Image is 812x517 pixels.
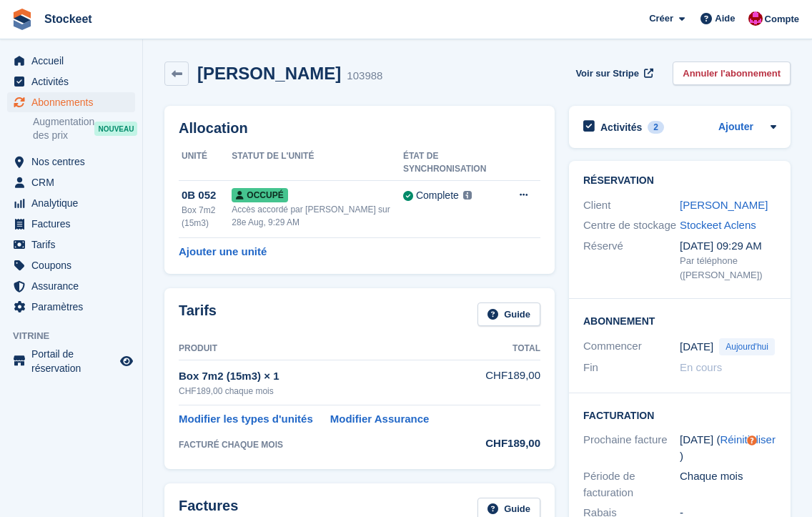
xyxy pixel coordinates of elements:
th: Total [475,338,540,360]
span: Augmentation des prix [33,115,94,142]
span: Paramètres [31,297,117,317]
a: Modifier les types d'unités [179,411,313,428]
a: Ajouter [718,119,753,136]
span: CRM [31,172,117,192]
a: menu [7,347,135,375]
a: menu [7,255,135,275]
span: Aujourd'hui [719,338,775,355]
h2: Activités [600,121,642,134]
span: Voir sur Stripe [575,67,639,81]
th: Statut de l'unité [232,145,403,181]
div: Centre de stockage [583,217,680,234]
a: menu [7,51,135,71]
span: Analytique [31,193,117,213]
a: Ajouter une unité [179,244,267,260]
a: menu [7,276,135,296]
div: Box 7m2 (15m3) × 1 [179,368,475,385]
div: Commencer [583,338,680,355]
span: Aide [715,11,735,26]
span: Compte [765,12,799,26]
a: menu [7,297,135,317]
div: CHF189,00 chaque mois [179,385,475,398]
h2: Allocation [179,120,540,137]
span: Vitrine [13,329,142,343]
a: menu [7,235,135,255]
a: Réinitialiser [720,433,776,445]
div: CHF189,00 [475,435,540,452]
a: Guide [477,302,540,326]
h2: Tarifs [179,302,217,326]
span: Coupons [31,255,117,275]
div: Réservé [583,238,680,282]
span: Nos centres [31,152,117,172]
div: Tooltip anchor [746,434,758,447]
h2: Réservation [583,175,776,187]
a: Stockeet Aclens [680,219,756,231]
span: Accueil [31,51,117,71]
th: Produit [179,338,475,360]
a: Modifier Assurance [330,411,430,428]
span: Occupé [232,188,287,202]
div: Fin [583,360,680,376]
img: icon-info-grey-7440780725fd019a000dd9b08b2336e03edf1995a4989e88bcd33f0948082b44.svg [463,191,472,200]
img: stora-icon-8386f47178a22dfd0bd8f6a31ec36ba5ce8667c1dd55bd0f319d3a0aa187defe.svg [11,9,33,30]
div: 0B 052 [182,187,232,204]
div: Par téléphone ([PERSON_NAME]) [680,254,776,282]
a: Boutique d'aperçu [118,353,135,370]
div: Période de facturation [583,468,680,501]
a: menu [7,172,135,192]
span: Portail de réservation [31,347,117,375]
div: [DATE] ( ) [680,432,776,464]
a: Augmentation des prix NOUVEAU [33,114,135,143]
div: [DATE] 09:29 AM [680,238,776,255]
a: menu [7,152,135,172]
span: Factures [31,214,117,234]
span: Activités [31,72,117,92]
div: Complete [416,188,459,203]
a: Annuler l'abonnement [673,61,791,85]
a: [PERSON_NAME] [680,199,768,211]
div: 103988 [347,68,382,84]
span: Abonnements [31,92,117,112]
div: Client [583,197,680,214]
span: Tarifs [31,235,117,255]
div: Chaque mois [680,468,776,501]
th: État de synchronisation [403,145,510,181]
span: En cours [680,361,722,373]
a: menu [7,72,135,92]
a: Stockeet [39,7,98,31]
a: menu [7,193,135,213]
div: 2 [648,121,664,134]
img: Valentin BURDET [748,11,763,26]
span: Créer [649,11,673,26]
span: Assurance [31,276,117,296]
th: Unité [179,145,232,181]
a: Voir sur Stripe [570,61,655,85]
a: menu [7,92,135,112]
h2: [PERSON_NAME] [197,64,341,83]
div: Prochaine facture [583,432,680,464]
time: 2025-08-27 23:00:00 UTC [680,339,713,355]
a: menu [7,214,135,234]
td: CHF189,00 [475,360,540,405]
h2: Abonnement [583,313,776,328]
div: FACTURÉ CHAQUE MOIS [179,438,475,451]
div: Box 7m2 (15m3) [182,204,232,230]
div: Accès accordé par [PERSON_NAME] sur 28e Aug, 9:29 AM [232,203,403,229]
h2: Facturation [583,408,776,422]
div: NOUVEAU [94,122,137,136]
